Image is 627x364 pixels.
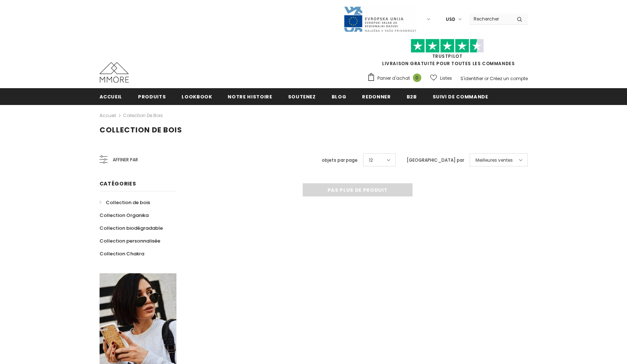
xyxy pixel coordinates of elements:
[182,93,212,100] span: Lookbook
[138,88,166,105] a: Produits
[182,88,212,105] a: Lookbook
[432,53,463,59] a: TrustPilot
[100,247,144,260] a: Collection Chakra
[407,88,417,105] a: B2B
[469,14,511,24] input: Search Site
[113,156,138,164] span: Affiner par
[411,39,484,53] img: Faites confiance aux étoiles pilotes
[322,157,358,164] label: objets par page
[123,112,163,119] a: Collection de bois
[100,209,149,222] a: Collection Organika
[100,212,149,219] span: Collection Organika
[332,93,347,100] span: Blog
[106,199,150,206] span: Collection de bois
[460,75,483,82] a: S'identifier
[100,196,150,209] a: Collection de bois
[490,75,528,82] a: Créez un compte
[100,180,136,187] span: Catégories
[288,88,316,105] a: soutenez
[100,222,163,234] a: Collection biodégradable
[343,6,417,33] img: Javni Razpis
[100,237,160,244] span: Collection personnalisée
[228,88,272,105] a: Notre histoire
[369,157,373,164] span: 12
[100,62,129,83] img: Cas MMORE
[100,88,123,105] a: Accueil
[362,93,391,100] span: Redonner
[475,157,513,164] span: Meilleures ventes
[100,225,163,232] span: Collection biodégradable
[484,75,489,82] span: or
[433,88,488,105] a: Suivi de commande
[367,42,528,67] span: LIVRAISON GRATUITE POUR TOUTES LES COMMANDES
[288,93,316,100] span: soutenez
[362,88,391,105] a: Redonner
[430,72,452,85] a: Listes
[100,234,160,247] a: Collection personnalisée
[100,93,123,100] span: Accueil
[377,75,410,82] span: Panier d'achat
[100,111,116,120] a: Accueil
[228,93,272,100] span: Notre histoire
[100,250,144,257] span: Collection Chakra
[138,93,166,100] span: Produits
[446,16,455,23] span: USD
[407,93,417,100] span: B2B
[440,75,452,82] span: Listes
[413,74,421,82] span: 0
[100,125,182,135] span: Collection de bois
[407,157,464,164] label: [GEOGRAPHIC_DATA] par
[367,73,425,84] a: Panier d'achat 0
[332,88,347,105] a: Blog
[433,93,488,100] span: Suivi de commande
[343,16,417,22] a: Javni Razpis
